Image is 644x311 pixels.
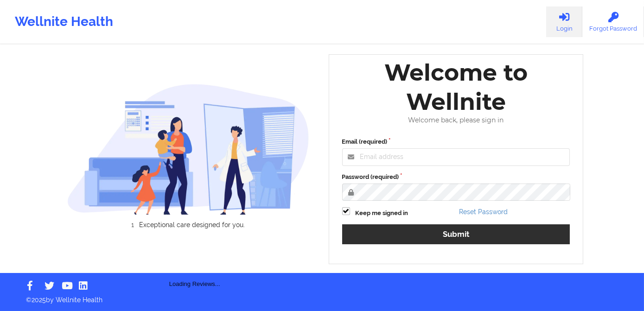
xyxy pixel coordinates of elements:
[582,6,644,37] a: Forgot Password
[67,83,309,215] img: wellnite-auth-hero_200.c722682e.png
[546,6,582,37] a: Login
[342,137,570,146] label: Email (required)
[356,209,408,218] label: Keep me signed in
[342,172,570,182] label: Password (required)
[342,148,570,166] input: Email address
[67,244,322,289] div: Loading Reviews...
[342,224,570,244] button: Submit
[19,289,625,305] p: © 2025 by Wellnite Health
[76,221,309,228] li: Exceptional care designed for you.
[336,116,577,124] div: Welcome back, please sign in
[459,208,508,216] a: Reset Password
[336,58,577,116] div: Welcome to Wellnite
